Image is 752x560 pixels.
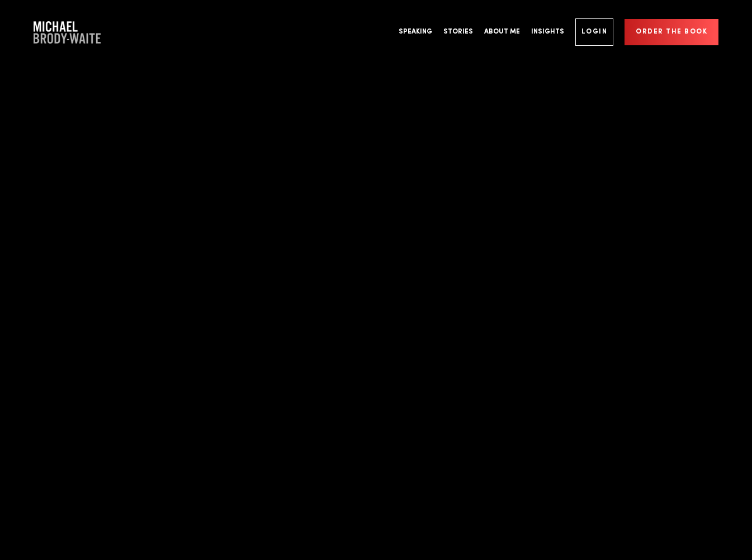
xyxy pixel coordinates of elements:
[34,21,101,44] a: Company Logo Company Logo
[575,18,614,46] a: Login
[625,19,718,45] a: Order the book
[438,11,479,53] a: Stories
[393,11,438,53] a: Speaking
[526,11,570,53] a: Insights
[479,11,526,53] a: About Me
